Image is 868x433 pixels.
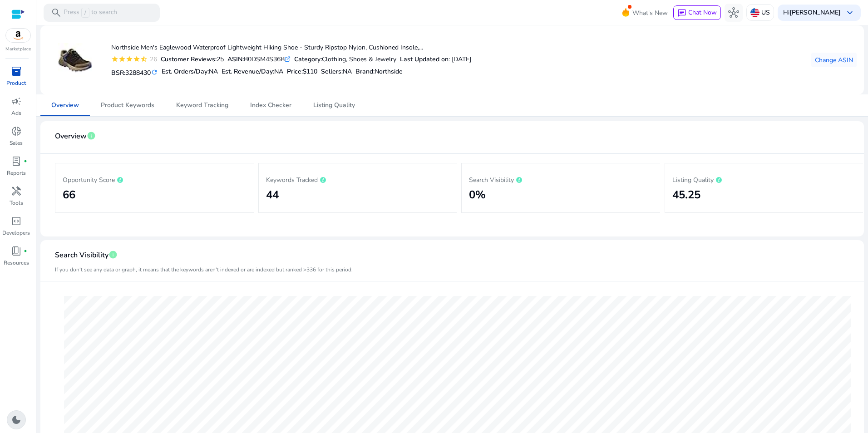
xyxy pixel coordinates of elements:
h5: Est. Orders/Day: [162,68,218,76]
div: : [DATE] [400,54,471,64]
h5: Est. Revenue/Day: [222,68,283,76]
b: ASIN: [227,55,244,64]
span: Search Visibility [55,247,108,263]
p: Reports [7,169,26,177]
span: dark_mode [11,414,22,425]
mat-icon: star [126,55,133,63]
span: What's New [632,5,668,21]
span: inventory_2 [11,66,22,77]
span: NA [209,67,218,76]
h4: Northside Men's Eaglewood Waterproof Lightweight Hiking Shoe - Sturdy Ripstop Nylon, Cushioned In... [111,44,471,52]
div: B0DSM4S36B [227,54,291,64]
div: 25 [161,54,224,64]
span: search [51,7,62,18]
span: Overview [55,128,87,144]
mat-icon: refresh [151,68,158,77]
h2: 0% [469,188,653,202]
h5: Price: [287,68,317,76]
b: Last Updated on [400,55,449,64]
p: Keywords Tracked [266,174,450,185]
span: fiber_manual_record [24,249,27,253]
h2: 44 [266,188,450,202]
p: US [761,5,770,20]
span: $110 [303,67,317,76]
span: Overview [51,102,79,108]
div: Clothing, Shoes & Jewelry [294,54,396,64]
span: NA [343,67,352,76]
h2: 66 [63,188,247,202]
span: donut_small [11,126,22,137]
span: Keyword Tracking [176,102,228,108]
span: info [87,131,96,140]
button: chatChat Now [673,5,721,20]
p: Tools [10,199,23,207]
p: Product [6,79,26,87]
span: fiber_manual_record [24,159,27,163]
h2: 45.25 [672,188,856,202]
p: Marketplace [5,46,31,53]
b: [PERSON_NAME] [789,8,841,17]
span: Northside [375,67,402,76]
span: book_4 [11,246,22,256]
span: code_blocks [11,216,22,226]
span: hub [728,7,739,18]
mat-card-subtitle: If you don't see any data or graph, it means that the keywords aren't indexed or are indexed but ... [55,266,353,274]
p: Resources [4,259,29,267]
h5: Sellers: [321,68,352,76]
span: Product Keywords [101,102,154,108]
span: / [81,8,89,18]
button: Change ASIN [811,53,857,67]
span: Listing Quality [313,102,355,108]
span: info [108,250,118,259]
span: lab_profile [11,156,22,167]
mat-icon: star [118,55,126,63]
p: Press to search [64,8,117,18]
div: 26 [148,54,157,64]
img: us.svg [750,8,759,17]
mat-icon: star [111,55,118,63]
p: Opportunity Score [63,174,247,185]
h5: : [355,68,402,76]
span: NA [274,67,283,76]
img: 41kvz-XcoQL._AC_US40_.jpg [58,43,92,77]
img: amazon.svg [6,29,30,42]
span: campaign [11,96,22,107]
p: Ads [11,109,21,117]
b: Customer Reviews: [161,55,217,64]
button: hub [725,4,743,22]
span: Brand [355,67,373,76]
p: Hi [783,10,841,16]
mat-icon: star_half [140,55,148,63]
p: Listing Quality [672,174,856,185]
b: Category: [294,55,322,64]
span: 3288430 [125,69,151,77]
span: handyman [11,186,22,197]
p: Search Visibility [469,174,653,185]
span: chat [677,9,686,18]
h5: BSR: [111,67,158,77]
span: Chat Now [688,8,717,17]
span: Change ASIN [815,55,853,65]
mat-icon: star [133,55,140,63]
p: Sales [10,139,23,147]
span: Index Checker [250,102,291,108]
p: Developers [2,229,30,237]
span: keyboard_arrow_down [844,7,855,18]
